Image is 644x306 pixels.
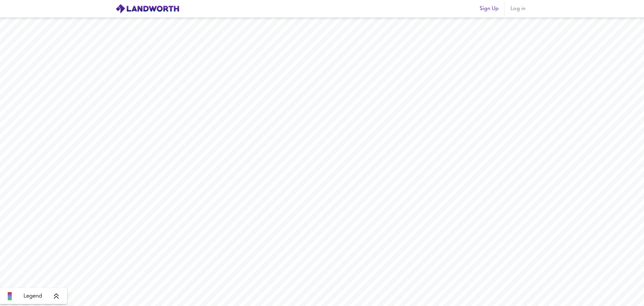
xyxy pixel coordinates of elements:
button: Log in [507,2,529,15]
img: logo [115,4,179,14]
span: Sign Up [480,4,499,13]
span: Legend [23,292,42,300]
span: Log in [510,4,526,13]
button: Sign Up [477,2,501,15]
